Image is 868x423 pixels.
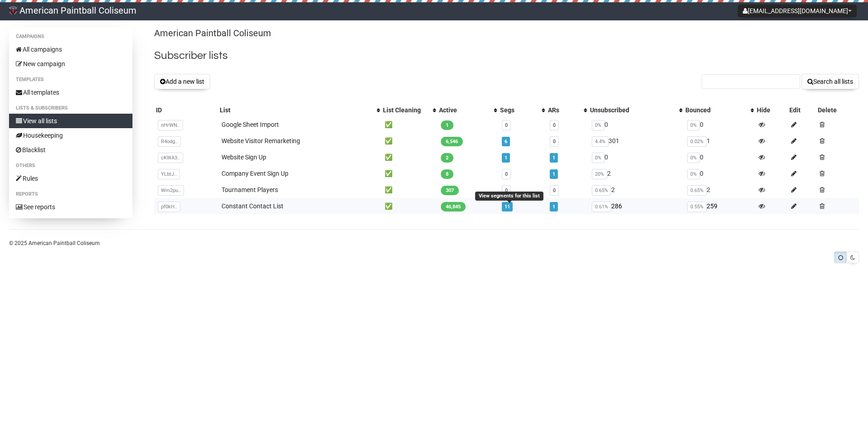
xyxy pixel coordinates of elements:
[9,238,859,248] p: © 2025 American Paintball Coliseum
[588,149,684,165] td: 0
[381,165,437,182] td: ✅
[546,104,588,116] th: ARs: No sort applied, activate to apply an ascending sort
[505,171,508,177] a: 0
[9,6,17,14] img: 81.png
[588,165,684,182] td: 2
[684,149,755,165] td: 0
[381,116,437,133] td: ✅
[441,137,463,146] span: 6,546
[9,200,132,214] a: See reports
[552,204,555,210] a: 1
[687,136,707,147] span: 0.02%
[218,104,381,116] th: List: No sort applied, activate to apply an ascending sort
[154,48,859,64] h2: Subscriber lists
[9,114,132,128] a: View all lists
[383,106,428,115] div: List Cleaning
[505,187,508,193] a: 0
[9,103,132,114] li: Lists & subscribers
[687,169,700,179] span: 0%
[505,155,507,161] a: 1
[9,128,132,143] a: Housekeeping
[788,104,816,116] th: Edit: No sort applied, sorting is disabled
[755,104,788,116] th: Hide: No sort applied, sorting is disabled
[553,139,556,144] a: 0
[590,106,675,115] div: Unsubscribed
[684,104,755,116] th: Bounced: No sort applied, activate to apply an ascending sort
[687,185,707,196] span: 0.65%
[757,106,786,115] div: Hide
[592,169,607,179] span: 20%
[505,204,510,210] a: 11
[222,137,300,144] a: Website Visitor Remarketing
[158,136,181,147] span: R4odg..
[441,202,466,211] span: 46,845
[687,153,700,163] span: 0%
[553,187,556,193] a: 0
[592,136,609,147] span: 4.4%
[588,133,684,149] td: 301
[588,182,684,198] td: 2
[802,74,859,89] button: Search all lists
[9,171,132,186] a: Rules
[220,106,372,115] div: List
[9,189,132,200] li: Reports
[592,185,611,196] span: 0.65%
[9,42,132,57] a: All campaigns
[441,120,453,130] span: 1
[588,116,684,133] td: 0
[475,192,543,201] div: View segments for this list
[158,202,180,212] span: pf0kH..
[685,106,746,115] div: Bounced
[9,143,132,157] a: Blacklist
[505,122,508,128] a: 0
[158,169,180,179] span: YLbtJ..
[592,153,604,163] span: 0%
[437,104,498,116] th: Active: No sort applied, activate to apply an ascending sort
[505,139,507,144] a: 6
[222,202,283,210] a: Constant Contact List
[381,149,437,165] td: ✅
[381,182,437,198] td: ✅
[381,133,437,149] td: ✅
[222,170,288,177] a: Company Event Sign Up
[222,186,278,193] a: Tournament Players
[588,104,684,116] th: Unsubscribed: No sort applied, activate to apply an ascending sort
[381,104,437,116] th: List Cleaning: No sort applied, activate to apply an ascending sort
[498,104,546,116] th: Segs: No sort applied, activate to apply an ascending sort
[222,154,266,161] a: Website Sign Up
[441,169,453,179] span: 8
[588,198,684,214] td: 286
[684,116,755,133] td: 0
[553,122,556,128] a: 0
[548,106,579,115] div: ARs
[738,5,857,17] button: [EMAIL_ADDRESS][DOMAIN_NAME]
[500,106,537,115] div: Segs
[439,106,489,115] div: Active
[158,153,183,163] span: cKWA3..
[9,57,132,71] a: New campaign
[154,27,859,39] p: American Paintball Coliseum
[552,171,555,177] a: 1
[592,120,604,130] span: 0%
[158,185,184,196] span: Wm2pu..
[154,74,210,89] button: Add a new list
[156,106,216,115] div: ID
[684,198,755,214] td: 259
[381,198,437,214] td: ✅
[816,104,859,116] th: Delete: No sort applied, sorting is disabled
[441,153,453,163] span: 2
[818,106,857,115] div: Delete
[158,120,183,130] span: nHrWN..
[687,202,707,212] span: 0.55%
[789,106,814,115] div: Edit
[441,186,459,195] span: 307
[684,165,755,182] td: 0
[9,160,132,171] li: Others
[684,133,755,149] td: 1
[222,121,279,128] a: Google Sheet Import
[687,120,700,130] span: 0%
[9,85,132,100] a: All templates
[154,104,218,116] th: ID: No sort applied, sorting is disabled
[552,155,555,161] a: 1
[684,182,755,198] td: 2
